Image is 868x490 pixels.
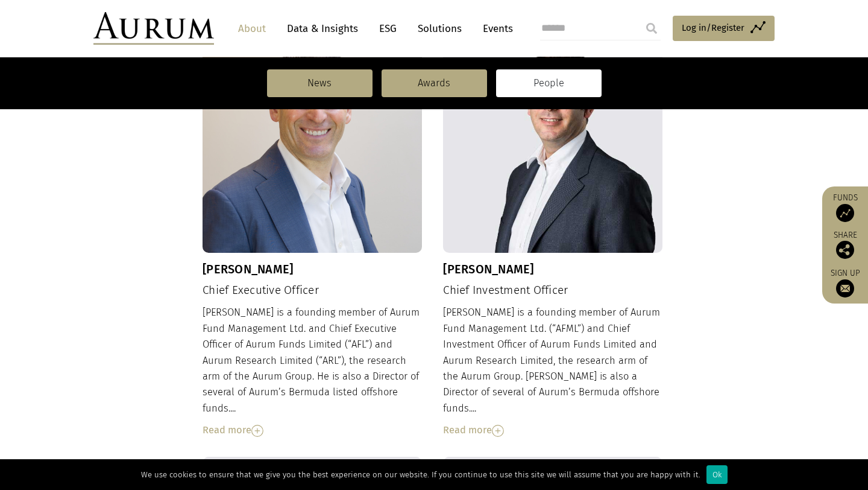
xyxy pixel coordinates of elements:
[496,69,602,97] a: People
[281,17,364,40] a: Data & Insights
[373,17,403,40] a: ESG
[828,192,862,222] a: Funds
[412,17,468,40] a: Solutions
[203,262,422,276] h3: [PERSON_NAME]
[443,262,662,276] h3: [PERSON_NAME]
[640,16,664,40] input: Submit
[443,305,662,438] div: [PERSON_NAME] is a founding member of Aurum Fund Management Ltd. (“AFML”) and Chief Investment Of...
[232,17,272,40] a: About
[492,425,504,437] img: Read More
[443,284,662,297] h4: Chief Investment Officer
[828,231,862,259] div: Share
[382,69,487,97] a: Awards
[477,17,513,40] a: Events
[203,422,422,438] div: Read more
[267,69,373,97] a: News
[682,21,744,35] span: Log in/Register
[203,284,422,297] h4: Chief Executive Officer
[836,279,854,297] img: Sign up to our newsletter
[443,422,662,438] div: Read more
[706,465,728,484] div: Ok
[828,268,862,297] a: Sign up
[203,305,422,438] div: [PERSON_NAME] is a founding member of Aurum Fund Management Ltd. and Chief Executive Officer of A...
[93,12,214,45] img: Aurum
[836,241,854,259] img: Share this post
[673,16,775,41] a: Log in/Register
[251,425,263,437] img: Read More
[836,204,854,222] img: Access Funds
